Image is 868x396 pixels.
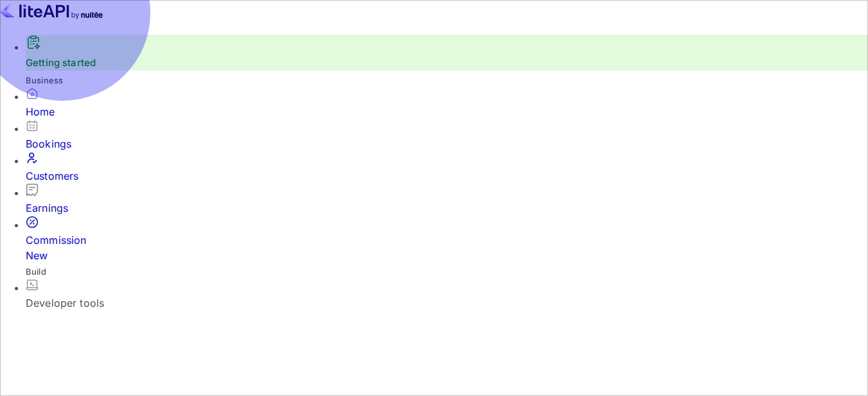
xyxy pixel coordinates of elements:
a: Customers [26,151,868,184]
span: Build [26,266,46,277]
a: Getting started [26,56,96,69]
div: Earnings [26,200,868,216]
div: Commission [26,232,868,263]
div: Getting started [26,35,868,71]
div: New [26,248,868,263]
a: CommissionNew [26,216,868,263]
div: Home [26,104,868,119]
div: Bookings [26,136,868,151]
div: Developer tools [26,295,868,311]
span: Business [26,75,63,85]
a: Bookings [26,119,868,151]
a: Earnings [26,184,868,216]
a: Home [26,87,868,119]
div: Customers [26,168,868,184]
